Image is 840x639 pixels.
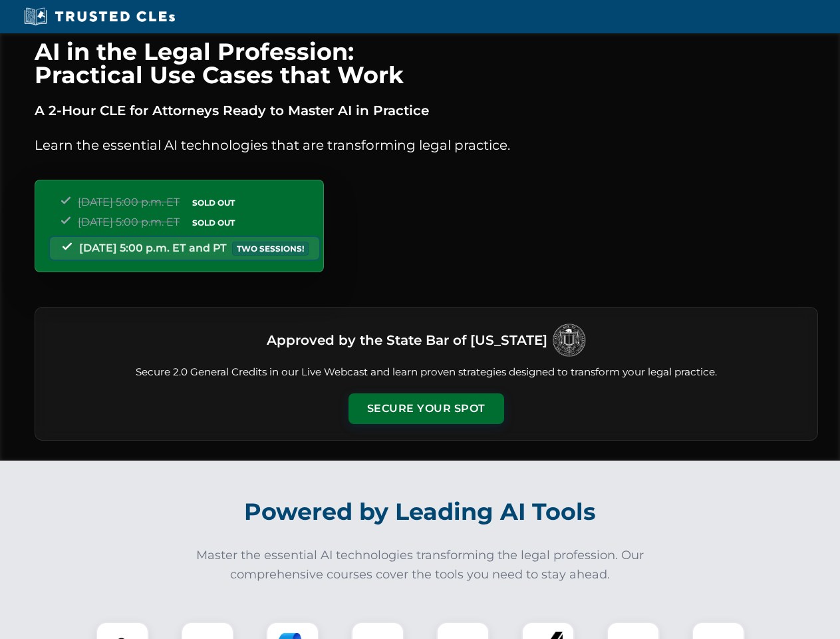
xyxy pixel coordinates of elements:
p: Learn the essential AI technologies that are transforming legal practice. [35,134,818,156]
h2: Powered by Leading AI Tools [52,489,789,535]
button: Secure Your Spot [349,393,504,424]
p: Master the essential AI technologies transforming the legal profession. Our comprehensive courses... [188,546,653,584]
span: SOLD OUT [188,196,239,210]
span: [DATE] 5:00 p.m. ET [78,216,180,228]
p: A 2-Hour CLE for Attorneys Ready to Master AI in Practice [35,100,818,121]
h3: Approved by the State Bar of [US_STATE] [267,328,547,352]
h1: AI in the Legal Profession: Practical Use Cases that Work [35,40,818,87]
span: SOLD OUT [188,216,239,230]
img: Trusted CLEs [20,7,179,27]
img: Logo [553,323,586,357]
p: Secure 2.0 General Credits in our Live Webcast and learn proven strategies designed to transform ... [51,365,801,380]
span: [DATE] 5:00 p.m. ET [78,196,180,208]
